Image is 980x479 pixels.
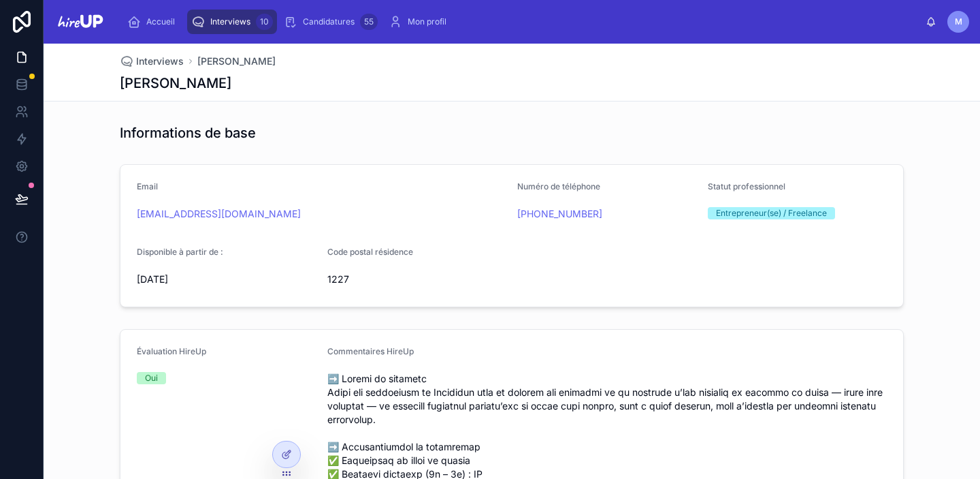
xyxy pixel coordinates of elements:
a: Interviews10 [187,10,277,34]
span: Disponible à partir de : [137,247,223,257]
div: 55 [360,14,378,30]
a: Interviews [120,55,184,68]
span: 1227 [327,273,507,286]
span: M [955,16,962,27]
span: Email [137,181,158,191]
span: Évaluation HireUp [137,346,206,356]
span: [DATE] [137,273,316,286]
span: Candidatures [303,16,355,27]
a: [PHONE_NUMBER] [517,207,602,221]
span: Interviews [136,55,184,68]
span: Commentaires HireUp [327,346,414,356]
a: Accueil [123,10,184,34]
div: scrollable content [116,7,926,37]
span: Code postal résidence [327,247,413,257]
a: Mon profil [385,10,456,34]
span: Mon profil [408,16,446,27]
a: Candidatures55 [280,10,382,34]
div: Oui [145,372,158,384]
div: 10 [256,14,273,30]
a: [EMAIL_ADDRESS][DOMAIN_NAME] [137,207,301,221]
div: Entrepreneur(se) / Freelance [716,207,827,219]
a: [PERSON_NAME] [197,55,276,68]
span: Numéro de téléphone [517,181,600,191]
h1: Informations de base [120,123,256,142]
h1: [PERSON_NAME] [120,74,231,93]
span: Interviews [210,16,250,27]
span: Statut professionnel [708,181,785,191]
span: Accueil [146,16,175,27]
img: App logo [54,11,105,33]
